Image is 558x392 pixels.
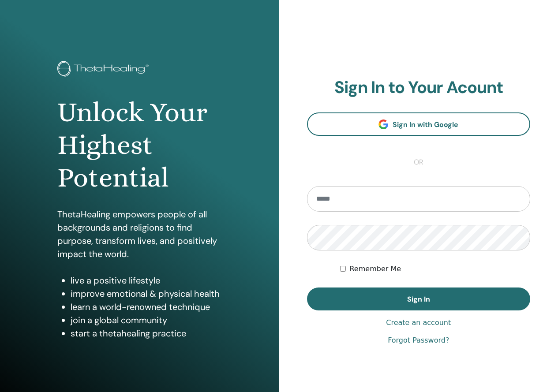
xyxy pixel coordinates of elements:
a: Forgot Password? [388,335,449,346]
div: Keep me authenticated indefinitely or until I manually logout [340,264,530,274]
span: Sign In [407,295,430,304]
a: Create an account [386,317,451,328]
h2: Sign In to Your Acount [307,78,531,98]
li: join a global community [71,314,221,327]
span: Sign In with Google [393,120,458,129]
span: or [409,157,428,168]
li: learn a world-renowned technique [71,300,221,314]
li: start a thetahealing practice [71,327,221,340]
li: improve emotional & physical health [71,287,221,300]
p: ThetaHealing empowers people of all backgrounds and religions to find purpose, transform lives, a... [57,208,221,261]
label: Remember Me [349,264,401,274]
li: live a positive lifestyle [71,274,221,287]
a: Sign In with Google [307,112,531,136]
button: Sign In [307,287,531,310]
h1: Unlock Your Highest Potential [57,96,221,194]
